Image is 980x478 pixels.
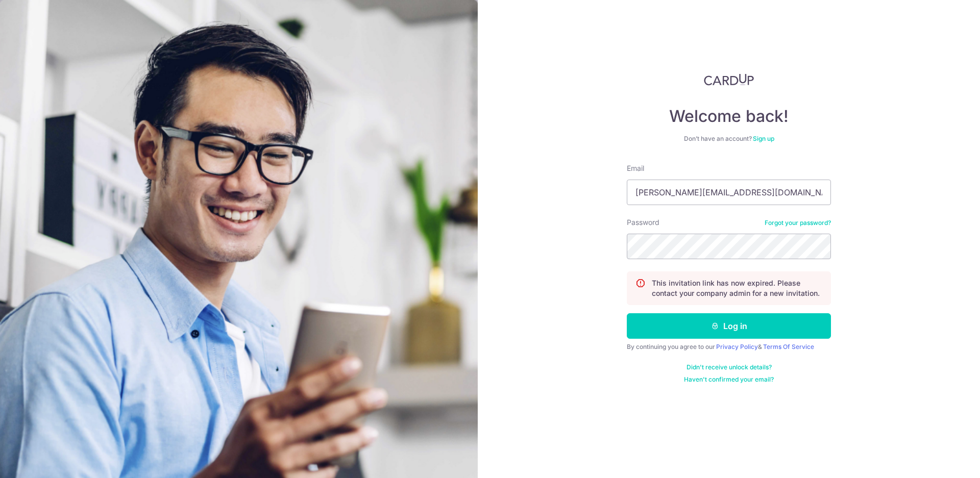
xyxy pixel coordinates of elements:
[687,363,772,371] a: Didn't receive unlock details?
[763,343,814,350] a: Terms Of Service
[652,278,822,298] p: This invitation link has now expired. Please contact your company admin for a new invitation.
[627,180,831,205] input: Enter your Email
[627,163,644,173] label: Email
[627,313,831,339] button: Log in
[765,219,831,227] a: Forgot your password?
[716,343,758,350] a: Privacy Policy
[627,217,659,228] label: Password
[704,73,754,86] img: CardUp Logo
[627,343,831,351] div: By continuing you agree to our &
[627,135,831,143] div: Don’t have an account?
[753,135,774,142] a: Sign up
[684,375,774,384] a: Haven't confirmed your email?
[627,106,831,127] h4: Welcome back!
